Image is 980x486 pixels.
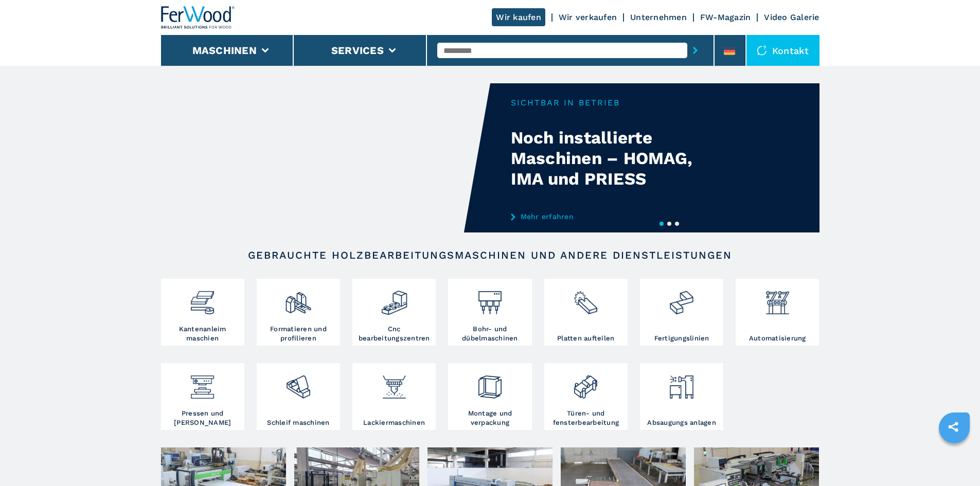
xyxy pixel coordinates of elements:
button: 3 [675,222,679,226]
img: linee_di_produzione_2.png [668,281,695,316]
a: FW-Magazin [700,12,751,22]
a: Cnc bearbeitungszentren [352,279,436,346]
img: montaggio_imballaggio_2.png [476,366,504,401]
a: Formatieren und profilieren [257,279,340,346]
a: Automatisierung [736,279,819,346]
a: Türen- und fensterbearbeitung [544,363,628,430]
a: Wir verkaufen [559,12,617,22]
img: foratrici_inseritrici_2.png [476,281,504,316]
h3: Bohr- und dübelmaschinen [451,325,529,343]
button: 1 [660,222,664,226]
h3: Platten aufteilen [557,334,614,343]
a: Pressen und [PERSON_NAME] [161,363,244,430]
a: Mehr erfahren [511,212,712,221]
img: centro_di_lavoro_cnc_2.png [381,281,408,316]
a: Wir kaufen [492,8,545,26]
h3: Fertigungslinien [654,334,709,343]
h3: Pressen und [PERSON_NAME] [164,409,242,427]
a: Schleif maschinen [257,363,340,430]
a: Fertigungslinien [640,279,723,346]
h3: Automatisierung [749,334,806,343]
h3: Cnc bearbeitungszentren [355,325,433,343]
a: Platten aufteilen [544,279,628,346]
div: Kontakt [746,35,819,66]
video: Your browser does not support the video tag. [161,83,490,232]
h3: Absaugungs anlagen [647,418,716,427]
h3: Montage und verpackung [451,409,529,427]
button: Maschinen [192,44,257,57]
a: Video Galerie [764,12,819,22]
img: Ferwood [161,6,235,29]
a: Unternehmen [630,12,687,22]
img: lavorazione_porte_finestre_2.png [572,366,599,401]
a: Absaugungs anlagen [640,363,723,430]
a: Lackiermaschinen [352,363,436,430]
h3: Kantenanleim maschien [164,325,242,343]
a: Montage und verpackung [448,363,531,430]
img: squadratrici_2.png [284,281,312,316]
h3: Formatieren und profilieren [259,325,337,343]
img: pressa-strettoia.png [189,366,216,401]
img: automazione.png [764,281,791,316]
img: sezionatrici_2.png [572,281,599,316]
iframe: Chat [936,440,972,478]
img: levigatrici_2.png [284,366,312,401]
a: Bohr- und dübelmaschinen [448,279,531,346]
h3: Lackiermaschinen [363,418,425,427]
a: Kantenanleim maschien [161,279,244,346]
h3: Schleif maschinen [267,418,329,427]
a: sharethis [940,414,966,440]
h3: Türen- und fensterbearbeitung [547,409,625,427]
h2: Gebrauchte Holzbearbeitungsmaschinen und andere Dienstleistungen [194,249,787,261]
button: 2 [667,222,671,226]
button: submit-button [687,39,703,62]
img: Kontakt [757,45,767,56]
button: Services [331,44,384,57]
img: bordatrici_1.png [189,281,216,316]
img: verniciatura_1.png [381,366,408,401]
img: aspirazione_1.png [668,366,695,401]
